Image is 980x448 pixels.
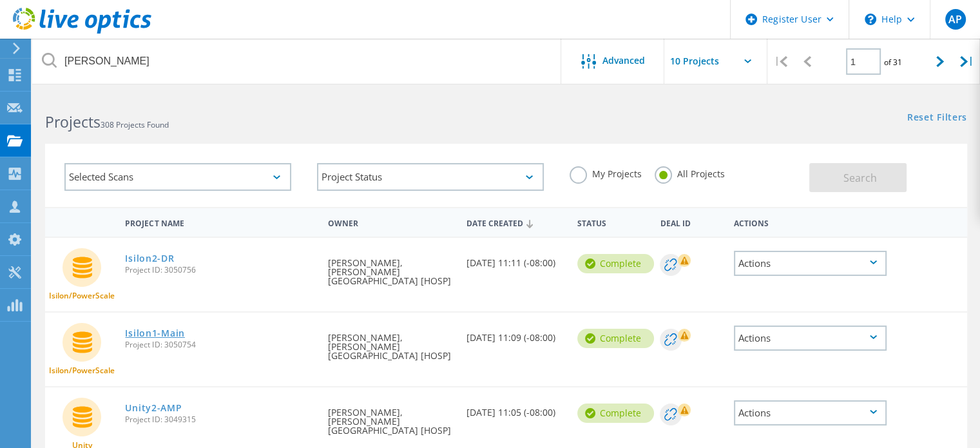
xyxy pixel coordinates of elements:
[13,27,151,36] a: Live Optics Dashboard
[322,313,460,373] div: [PERSON_NAME], [PERSON_NAME][GEOGRAPHIC_DATA] [HOSP]
[49,292,115,300] span: Isilon/PowerScale
[948,14,962,24] span: AP
[577,329,654,348] div: Complete
[125,416,315,424] span: Project ID: 3049315
[125,404,182,413] a: Unity2-AMP
[843,171,877,185] span: Search
[734,326,887,351] div: Actions
[125,254,174,263] a: Isilon2-DR
[322,210,460,234] div: Owner
[322,387,460,448] div: [PERSON_NAME], [PERSON_NAME][GEOGRAPHIC_DATA] [HOSP]
[119,210,322,234] div: Project Name
[907,113,967,124] a: Reset Filters
[734,251,887,276] div: Actions
[767,39,794,84] div: |
[317,163,544,191] div: Project Status
[64,163,291,191] div: Selected Scans
[865,14,876,25] svg: \n
[954,39,980,84] div: |
[125,329,184,338] a: Isilon1-Main
[653,210,727,234] div: Deal Id
[101,119,169,130] span: 308 Projects Found
[460,210,571,235] div: Date Created
[734,400,887,425] div: Actions
[125,341,315,349] span: Project ID: 3050754
[884,57,902,68] span: of 31
[809,163,907,192] button: Search
[571,210,654,234] div: Status
[727,210,894,234] div: Actions
[655,166,725,179] label: All Projects
[322,238,460,298] div: [PERSON_NAME], [PERSON_NAME][GEOGRAPHIC_DATA] [HOSP]
[460,238,571,280] div: [DATE] 11:11 (-08:00)
[460,313,571,355] div: [DATE] 11:09 (-08:00)
[460,387,571,430] div: [DATE] 11:05 (-08:00)
[570,166,642,179] label: My Projects
[577,404,654,423] div: Complete
[125,266,315,274] span: Project ID: 3050756
[577,254,654,273] div: Complete
[45,112,101,132] b: Projects
[49,367,115,375] span: Isilon/PowerScale
[602,56,645,65] span: Advanced
[32,39,562,84] input: Search projects by name, owner, ID, company, etc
